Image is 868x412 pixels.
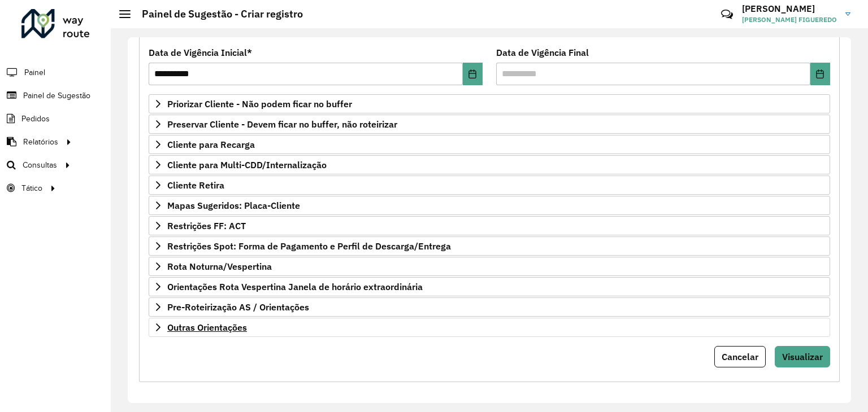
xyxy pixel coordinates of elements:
a: Cliente Retira [149,176,830,195]
span: Consultas [23,159,57,171]
button: Cancelar [714,346,766,367]
span: Painel [24,67,45,78]
a: Preservar Cliente - Devem ficar no buffer, não roteirizar [149,115,830,134]
span: Pre-Roteirização AS / Orientações [167,303,309,312]
span: Pedidos [21,113,50,125]
span: Cancelar [722,351,758,362]
span: Preservar Cliente - Devem ficar no buffer, não roteirizar [167,120,397,129]
span: Visualizar [782,351,823,362]
span: Outras Orientações [167,323,247,332]
a: Outras Orientações [149,318,830,337]
span: Tático [21,182,42,194]
a: Restrições Spot: Forma de Pagamento e Perfil de Descarga/Entrega [149,236,830,256]
span: Cliente para Recarga [167,140,255,149]
span: Relatórios [23,136,58,148]
h3: [PERSON_NAME] [742,3,837,14]
span: Restrições FF: ACT [167,221,246,230]
a: Cliente para Recarga [149,135,830,154]
span: Cliente Retira [167,181,224,190]
a: Cliente para Multi-CDD/Internalização [149,155,830,174]
button: Visualizar [775,346,830,367]
a: Contato Rápido [715,2,739,27]
a: Priorizar Cliente - Não podem ficar no buffer [149,94,830,113]
button: Choose Date [810,63,830,85]
h2: Painel de Sugestão - Criar registro [131,8,303,20]
span: Restrições Spot: Forma de Pagamento e Perfil de Descarga/Entrega [167,242,451,251]
span: Mapas Sugeridos: Placa-Cliente [167,201,300,210]
span: Orientações Rota Vespertina Janela de horário extraordinária [167,282,423,291]
a: Rota Noturna/Vespertina [149,257,830,276]
span: [PERSON_NAME] FIGUEREDO [742,15,837,25]
button: Choose Date [463,63,483,85]
a: Pre-Roteirização AS / Orientações [149,297,830,317]
span: Painel de Sugestão [23,90,90,102]
label: Data de Vigência Final [496,46,589,59]
span: Priorizar Cliente - Não podem ficar no buffer [167,99,352,108]
span: Cliente para Multi-CDD/Internalização [167,160,327,169]
label: Data de Vigência Inicial [149,46,252,59]
a: Restrições FF: ACT [149,216,830,235]
span: Rota Noturna/Vespertina [167,262,272,271]
a: Orientações Rota Vespertina Janela de horário extraordinária [149,277,830,296]
a: Mapas Sugeridos: Placa-Cliente [149,196,830,215]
